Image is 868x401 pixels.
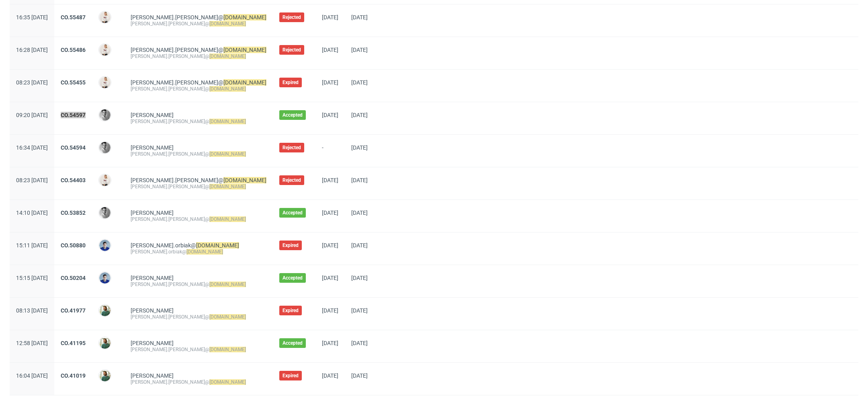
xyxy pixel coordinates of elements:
[322,14,338,21] span: [DATE]
[322,144,338,157] span: -
[99,12,111,23] img: Mari Fok
[61,47,86,53] a: CO.55486
[351,47,368,53] span: [DATE]
[131,307,174,314] a: [PERSON_NAME]
[16,210,48,216] span: 14:10 [DATE]
[61,144,86,151] a: CO.54594
[131,346,266,353] div: [PERSON_NAME].[PERSON_NAME]@
[99,337,111,349] img: Alex Le Mee
[16,340,48,346] span: 12:58 [DATE]
[61,340,86,346] a: CO.41195
[351,112,368,118] span: [DATE]
[16,14,48,21] span: 16:35 [DATE]
[322,177,338,183] span: [DATE]
[351,79,368,86] span: [DATE]
[16,144,48,151] span: 16:34 [DATE]
[283,47,301,53] span: Rejected
[351,177,368,183] span: [DATE]
[61,79,86,86] a: CO.55455
[99,109,111,121] img: Radzik Patryk
[16,47,48,53] span: 16:28 [DATE]
[131,86,266,92] div: [PERSON_NAME].[PERSON_NAME]@
[61,242,86,249] a: CO.50880
[99,240,111,251] img: Michał Hanecki
[209,86,246,92] mark: [DOMAIN_NAME]
[131,14,266,21] span: [PERSON_NAME].[PERSON_NAME]@
[99,305,111,316] img: Alex Le Mee
[99,77,111,88] img: Mari Fok
[351,372,368,379] span: [DATE]
[322,210,338,216] span: [DATE]
[16,242,48,249] span: 15:11 [DATE]
[61,275,86,281] a: CO.50204
[322,242,338,249] span: [DATE]
[16,177,48,183] span: 08:23 [DATE]
[209,151,246,157] mark: [DOMAIN_NAME]
[209,53,246,59] mark: [DOMAIN_NAME]
[209,282,246,287] mark: [DOMAIN_NAME]
[131,183,266,190] div: [PERSON_NAME].[PERSON_NAME]@
[16,112,48,118] span: 09:20 [DATE]
[322,112,338,118] span: [DATE]
[351,242,368,249] span: [DATE]
[283,242,299,249] span: Expired
[209,21,246,27] mark: [DOMAIN_NAME]
[351,307,368,314] span: [DATE]
[61,307,86,314] a: CO.41977
[209,216,246,222] mark: [DOMAIN_NAME]
[283,340,303,346] span: Accepted
[131,372,174,379] a: [PERSON_NAME]
[209,184,246,189] mark: [DOMAIN_NAME]
[223,79,266,86] mark: [DOMAIN_NAME]
[283,14,301,21] span: Rejected
[131,242,239,249] span: [PERSON_NAME].orbiak@
[99,44,111,56] img: Mari Fok
[16,372,48,379] span: 16:04 [DATE]
[131,379,266,385] div: [PERSON_NAME].[PERSON_NAME]@
[99,207,111,218] img: Radzik Patryk
[322,79,338,86] span: [DATE]
[61,177,86,183] a: CO.54403
[209,314,246,320] mark: [DOMAIN_NAME]
[99,142,111,153] img: Radzik Patryk
[351,210,368,216] span: [DATE]
[196,242,239,249] mark: [DOMAIN_NAME]
[283,177,301,183] span: Rejected
[351,14,368,21] span: [DATE]
[223,47,266,53] mark: [DOMAIN_NAME]
[322,307,338,314] span: [DATE]
[131,112,174,118] a: [PERSON_NAME]
[131,249,266,255] div: [PERSON_NAME].orbiak@
[209,119,246,124] mark: [DOMAIN_NAME]
[131,314,266,320] div: [PERSON_NAME].[PERSON_NAME]@
[131,21,266,27] div: [PERSON_NAME].[PERSON_NAME]@
[322,372,338,379] span: [DATE]
[322,275,338,281] span: [DATE]
[351,275,368,281] span: [DATE]
[131,216,266,222] div: [PERSON_NAME].[PERSON_NAME]@
[61,372,86,379] a: CO.41019
[131,151,266,157] div: [PERSON_NAME].[PERSON_NAME]@
[322,340,338,346] span: [DATE]
[61,210,86,216] a: CO.53852
[209,379,246,385] mark: [DOMAIN_NAME]
[283,79,299,86] span: Expired
[131,53,266,60] div: [PERSON_NAME].[PERSON_NAME]@
[131,275,174,281] a: [PERSON_NAME]
[283,372,299,379] span: Expired
[131,210,174,216] a: [PERSON_NAME]
[16,307,48,314] span: 08:13 [DATE]
[131,144,174,151] a: [PERSON_NAME]
[61,14,86,21] a: CO.55487
[283,112,303,118] span: Accepted
[283,275,303,281] span: Accepted
[99,175,111,186] img: Mari Fok
[283,144,301,151] span: Rejected
[131,177,266,183] span: [PERSON_NAME].[PERSON_NAME]@
[131,47,266,53] span: [PERSON_NAME].[PERSON_NAME]@
[99,272,111,284] img: Michał Hanecki
[99,370,111,381] img: Alex Le Mee
[61,112,86,118] a: CO.54597
[16,79,48,86] span: 08:23 [DATE]
[16,275,48,281] span: 15:15 [DATE]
